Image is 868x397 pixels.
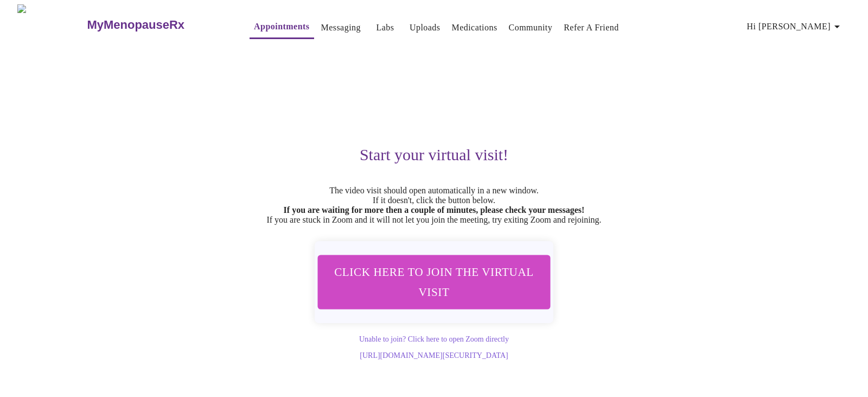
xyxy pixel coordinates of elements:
[318,255,551,309] button: Click here to join the virtual visit
[410,20,441,35] a: Uploads
[250,16,314,39] button: Appointments
[451,20,497,35] a: Medications
[405,17,445,39] button: Uploads
[100,186,768,225] p: The video visit should open automatically in a new window. If it doesn't, click the button below....
[743,16,848,37] button: Hi [PERSON_NAME]
[86,6,228,44] a: MyMenopauseRx
[254,19,309,34] a: Appointments
[509,20,553,35] a: Community
[505,17,557,39] button: Community
[321,20,361,35] a: Messaging
[87,18,184,32] h3: MyMenopauseRx
[376,20,394,35] a: Labs
[559,17,623,39] button: Refer a Friend
[360,351,508,360] a: [URL][DOMAIN_NAME][SECURITY_DATA]
[332,262,536,302] span: Click here to join the virtual visit
[17,4,86,45] img: MyMenopauseRx Logo
[564,20,619,35] a: Refer a Friend
[100,146,768,164] h3: Start your virtual visit!
[284,205,585,215] strong: If you are waiting for more then a couple of minutes, please check your messages!
[317,17,365,39] button: Messaging
[368,17,403,39] button: Labs
[359,335,509,343] a: Unable to join? Click here to open Zoom directly
[447,17,501,39] button: Medications
[747,19,844,34] span: Hi [PERSON_NAME]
